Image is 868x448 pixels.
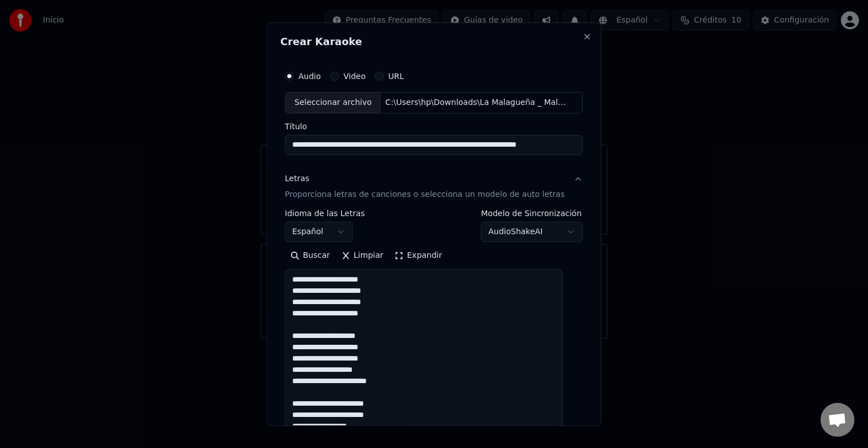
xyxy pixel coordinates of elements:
[285,173,309,185] div: Letras
[285,209,365,217] label: Idioma de las Letras
[285,122,583,130] label: Título
[389,247,448,265] button: Expandir
[298,72,321,80] label: Audio
[381,97,573,108] div: C:\Users\hp\Downloads\La Malagueña _ Malagueña Salerosa - Cover [PERSON_NAME] Vocal Coach (youtub...
[336,247,389,265] button: Limpiar
[285,189,565,200] p: Proporciona letras de canciones o selecciona un modelo de auto letras
[481,209,583,217] label: Modelo de Sincronización
[388,72,404,80] label: URL
[344,72,366,80] label: Video
[285,247,336,265] button: Buscar
[280,37,587,47] h2: Crear Karaoke
[285,93,381,113] div: Seleccionar archivo
[285,164,583,209] button: LetrasProporciona letras de canciones o selecciona un modelo de auto letras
